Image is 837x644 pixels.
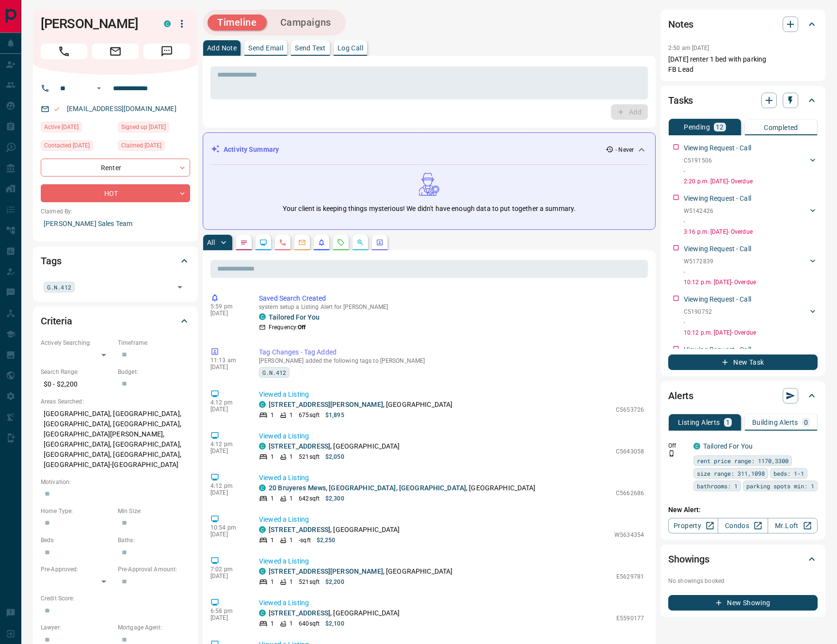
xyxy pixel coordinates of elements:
p: 10:54 pm [210,524,244,531]
svg: Notes [240,239,248,246]
p: Add Note [207,45,237,51]
p: , [684,266,713,274]
p: Viewed a Listing [259,473,644,483]
p: 0 [804,419,808,426]
p: Viewed a Listing [259,431,644,441]
p: Viewing Request - Call [684,244,751,254]
div: Criteria [41,309,190,333]
p: 5:59 pm [210,303,244,310]
p: [DATE] [210,531,244,538]
p: 1 [271,536,274,545]
a: Mr.Loft [768,518,818,533]
span: Signed up [DATE] [121,122,166,132]
p: $2,250 [317,536,336,545]
p: $2,050 [325,452,344,461]
p: 1 [290,619,293,628]
p: [PERSON_NAME] Sales Team [41,216,190,232]
p: $1,895 [325,411,344,419]
p: 7:02 pm [210,566,244,573]
p: Viewed a Listing [259,598,644,608]
span: G.N.412 [262,368,286,377]
p: , [GEOGRAPHIC_DATA] [269,566,452,577]
a: [STREET_ADDRESS] [269,609,330,617]
p: 1 [271,494,274,503]
p: 642 sqft [299,494,320,503]
div: W5142426, [684,205,818,226]
p: Pre-Approval Amount: [118,565,190,574]
span: Call [41,44,87,59]
p: $2,300 [325,494,344,503]
h2: Notes [668,16,693,32]
h1: [PERSON_NAME] [41,16,149,32]
button: Campaigns [271,15,341,31]
p: Min Size: [118,507,190,515]
a: [STREET_ADDRESS][PERSON_NAME] [269,567,383,575]
p: 1 [271,452,274,461]
p: 2:50 am [DATE] [668,45,709,51]
p: W5142426 [684,207,713,215]
p: Lawyer: [41,623,113,632]
p: 1 [726,419,730,426]
div: HOT [41,184,190,202]
div: condos.ca [259,568,266,575]
svg: Agent Actions [376,239,384,246]
div: Activity Summary- Never [211,141,647,159]
p: , [GEOGRAPHIC_DATA] [269,608,400,618]
p: No showings booked [668,577,818,585]
span: G.N.412 [47,282,71,292]
h2: Showings [668,551,709,567]
button: New Task [668,354,818,370]
p: [GEOGRAPHIC_DATA], [GEOGRAPHIC_DATA], [GEOGRAPHIC_DATA], [GEOGRAPHIC_DATA], [GEOGRAPHIC_DATA][PER... [41,406,190,473]
p: 4:12 pm [210,399,244,406]
div: Tasks [668,89,818,112]
p: $2,200 [325,578,344,586]
p: C5190752 [684,307,712,316]
svg: Requests [337,239,345,246]
p: Areas Searched: [41,397,190,406]
svg: Calls [279,239,287,246]
span: Contacted [DATE] [44,141,90,150]
p: 4:12 pm [210,483,244,489]
p: Actively Searching: [41,338,113,347]
p: Motivation: [41,478,190,486]
h2: Alerts [668,388,693,403]
p: 1 [290,411,293,419]
a: Tailored For You [269,313,320,321]
p: , [684,215,713,224]
p: Send Email [248,45,283,51]
p: 1 [290,536,293,545]
p: 640 sqft [299,619,320,628]
a: Condos [718,518,768,533]
h2: Tasks [668,93,693,108]
p: New Alert: [668,505,818,515]
div: Alerts [668,384,818,407]
a: [STREET_ADDRESS] [269,442,330,450]
p: $2,100 [325,619,344,628]
p: , [684,316,712,325]
span: rent price range: 1170,3300 [697,456,789,466]
p: [DATE] [210,489,244,496]
p: C5653726 [616,405,644,414]
p: Credit Score: [41,594,190,603]
span: Email [92,44,139,59]
a: [STREET_ADDRESS][PERSON_NAME] [269,401,383,408]
h2: Criteria [41,313,72,329]
div: Renter [41,159,190,177]
p: [DATE] [210,573,244,580]
div: condos.ca [259,610,266,616]
p: 2:20 p.m. [DATE] - Overdue [684,177,818,186]
p: Viewing Request - Call [684,193,751,204]
p: Your client is keeping things mysterious! We didn't have enough data to put together a summary. [283,204,576,214]
p: Pre-Approved: [41,565,113,574]
p: Claimed By: [41,207,190,216]
span: parking spots min: 1 [746,481,814,491]
a: 20 Bruyeres Mews, [GEOGRAPHIC_DATA], [GEOGRAPHIC_DATA] [269,484,466,492]
p: Log Call [338,45,363,51]
p: system setup a Listing Alert for [PERSON_NAME] [259,304,644,310]
a: Tailored For You [703,442,753,450]
p: [DATE] [210,364,244,370]
p: 6:58 pm [210,608,244,614]
div: condos.ca [164,20,171,27]
p: Mortgage Agent: [118,623,190,632]
p: C5662686 [616,489,644,498]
